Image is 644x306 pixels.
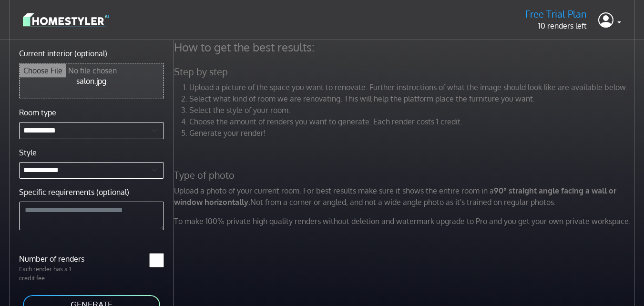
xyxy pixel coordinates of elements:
[23,11,109,28] img: logo-3de290ba35641baa71223ecac5eacb59cb85b4c7fdf211dc9aaecaaee71ea2f8.svg
[168,215,643,227] p: To make 100% private high quality renders without deletion and watermark upgrade to Pro and you g...
[19,147,37,158] label: Style
[13,265,92,283] p: Each render has a 1 credit fee
[525,8,587,20] h5: Free Trial Plan
[168,169,643,181] h5: Type of photo
[189,127,637,139] li: Generate your render!
[13,253,92,265] label: Number of renders
[168,40,643,54] h4: How to get the best results:
[19,107,56,118] label: Room type
[189,93,637,104] li: Select what kind of room we are renovating. This will help the platform place the furniture you w...
[168,185,643,208] p: Upload a photo of your current room. For best results make sure it shows the entire room in a Not...
[168,66,643,78] h5: Step by step
[19,48,107,59] label: Current interior (optional)
[174,186,616,207] strong: 90° straight angle facing a wall or window horizontally.
[525,20,587,31] p: 10 renders left
[189,104,637,116] li: Select the style of your room.
[19,186,129,198] label: Specific requirements (optional)
[189,116,637,127] li: Choose the amount of renders you want to generate. Each render costs 1 credit.
[189,82,637,93] li: Upload a picture of the space you want to renovate. Further instructions of what the image should...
